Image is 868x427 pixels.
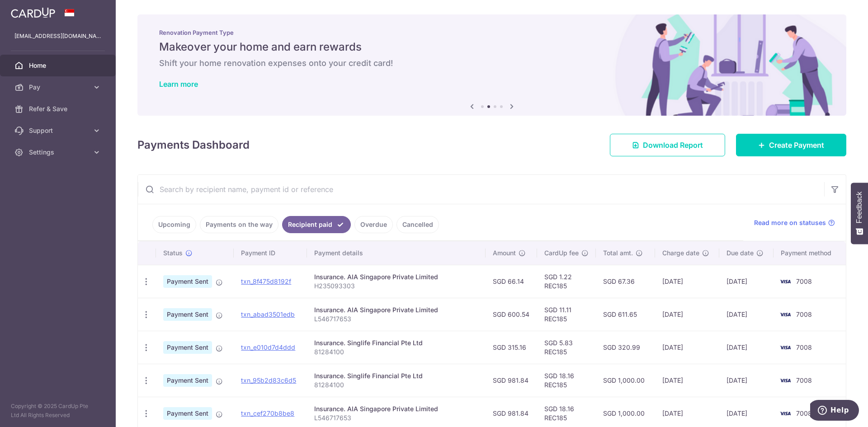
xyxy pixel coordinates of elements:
span: CardUp fee [544,249,579,258]
td: SGD 67.36 [596,265,655,298]
div: Insurance. Singlife Financial Pte Ltd [314,338,478,347]
td: SGD 981.84 [486,364,537,397]
td: [DATE] [719,364,774,397]
span: Read more on statuses [754,218,826,227]
td: SGD 611.65 [596,298,655,331]
span: 7008 [796,277,812,285]
span: 7008 [796,343,812,351]
a: Download Report [610,134,725,156]
a: Cancelled [396,216,439,233]
h4: Payments Dashboard [137,137,250,153]
a: Overdue [354,216,393,233]
th: Payment method [774,241,846,265]
a: Create Payment [736,134,846,156]
a: txn_abad3501edb [241,310,295,318]
img: Renovation banner [137,14,846,116]
p: L546717653 [314,314,478,324]
span: Download Report [643,140,703,150]
span: 7008 [796,310,812,318]
span: Status [163,249,183,258]
a: txn_cef270b8be8 [241,409,294,417]
p: Renovation Payment Type [159,29,825,36]
th: Payment details [307,241,486,265]
a: txn_95b2d83c6d5 [241,376,296,384]
span: 7008 [796,409,812,417]
p: H235093303 [314,282,478,291]
td: [DATE] [655,331,720,364]
div: Insurance. Singlife Financial Pte Ltd [314,371,478,380]
td: SGD 600.54 [486,298,537,331]
a: Read more on statuses [754,218,835,227]
td: [DATE] [655,364,720,397]
td: SGD 11.11 REC185 [537,298,596,331]
span: Charge date [662,249,699,258]
img: Bank Card [776,276,794,287]
td: SGD 1.22 REC185 [537,265,596,298]
div: Insurance. AIA Singapore Private Limited [314,404,478,413]
td: SGD 66.14 [486,265,537,298]
span: Settings [29,148,89,157]
th: Payment ID [234,241,307,265]
span: Payment Sent [163,275,212,288]
p: [EMAIL_ADDRESS][DOMAIN_NAME] [14,32,101,41]
span: 7008 [796,376,812,384]
td: [DATE] [655,265,720,298]
td: SGD 1,000.00 [596,364,655,397]
img: Bank Card [776,309,794,320]
td: SGD 315.16 [486,331,537,364]
p: L546717653 [314,413,478,422]
img: Bank Card [776,408,794,419]
span: Payment Sent [163,374,212,387]
a: Recipient paid [282,216,351,233]
a: Upcoming [152,216,196,233]
iframe: Opens a widget where you can find more information [810,400,859,422]
p: 81284100 [314,380,478,389]
span: Feedback [855,192,863,223]
img: Bank Card [776,375,794,386]
p: 81284100 [314,347,478,357]
a: Learn more [159,80,198,89]
a: Payments on the way [200,216,278,233]
span: Pay [29,83,89,92]
a: txn_e010d7d4ddd [241,343,295,351]
h5: Makeover your home and earn rewards [159,40,825,54]
span: Create Payment [769,140,824,150]
img: Bank Card [776,342,794,353]
button: Feedback - Show survey [851,183,868,244]
div: Insurance. AIA Singapore Private Limited [314,305,478,314]
img: CardUp [11,7,55,18]
td: SGD 18.16 REC185 [537,364,596,397]
td: [DATE] [719,265,774,298]
h6: Shift your home renovation expenses onto your credit card! [159,58,825,69]
div: Insurance. AIA Singapore Private Limited [314,272,478,282]
td: [DATE] [719,331,774,364]
td: SGD 5.83 REC185 [537,331,596,364]
span: Payment Sent [163,308,212,321]
span: Payment Sent [163,407,212,420]
td: [DATE] [719,298,774,331]
span: Support [29,126,89,135]
td: [DATE] [655,298,720,331]
span: Amount [493,249,516,258]
td: SGD 320.99 [596,331,655,364]
span: Home [29,61,89,70]
span: Due date [726,249,754,258]
span: Payment Sent [163,341,212,354]
span: Total amt. [603,249,633,258]
input: Search by recipient name, payment id or reference [138,175,824,204]
a: txn_8f475d8192f [241,277,291,285]
span: Refer & Save [29,104,89,113]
